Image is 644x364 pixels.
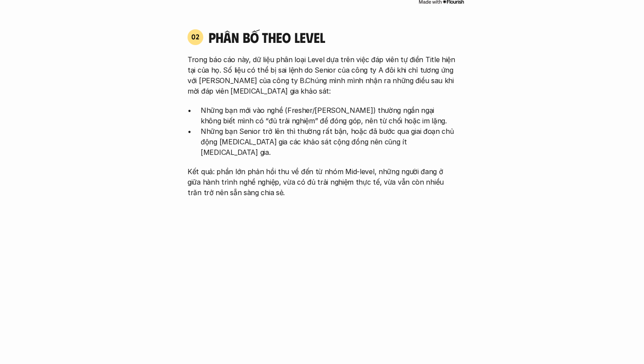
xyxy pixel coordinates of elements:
p: Trong báo cáo này, dữ liệu phân loại Level dựa trên việc đáp viên tự điền Title hiện tại của họ. ... [188,54,456,96]
p: Những bạn mới vào nghề (Fresher/[PERSON_NAME]) thường ngần ngại không biết mình có “đủ trải nghiệ... [201,105,456,126]
p: 02 [191,33,200,40]
p: Những bạn Senior trở lên thì thường rất bận, hoặc đã bước qua giai đoạn chủ động [MEDICAL_DATA] g... [201,126,456,157]
h4: phân bố theo Level [209,29,456,45]
p: Kết quả: phần lớn phản hồi thu về đến từ nhóm Mid-level, những người đang ở giữa hành trình nghề ... [188,166,456,198]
